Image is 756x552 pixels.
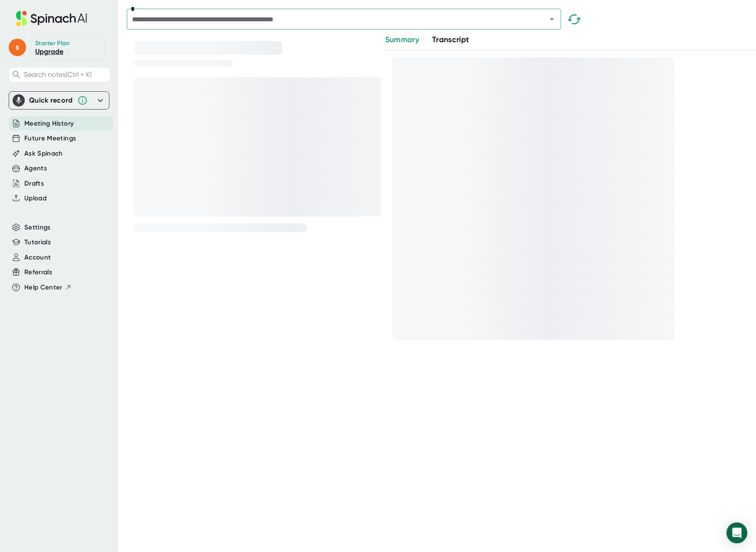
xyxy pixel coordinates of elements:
[726,522,747,543] div: Open Intercom Messenger
[385,34,419,46] button: Summary
[24,70,92,79] span: Search notes (Ctrl + K)
[24,223,51,233] button: Settings
[24,163,47,173] button: Agents
[432,35,469,44] span: Transcript
[24,283,72,293] button: Help Center
[546,13,558,25] button: Open
[29,96,73,105] div: Quick record
[9,39,26,56] span: s
[24,237,51,247] button: Tutorials
[385,35,419,44] span: Summary
[35,47,63,56] a: Upgrade
[35,40,70,47] div: Starter Plan
[13,92,106,109] div: Quick record
[24,133,76,143] button: Future Meetings
[432,34,469,46] button: Transcript
[24,193,46,203] button: Upload
[24,149,63,159] button: Ask Spinach
[24,283,63,293] span: Help Center
[24,119,74,129] button: Meeting History
[24,253,51,263] button: Account
[24,267,52,277] button: Referrals
[24,179,44,189] button: Drafts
